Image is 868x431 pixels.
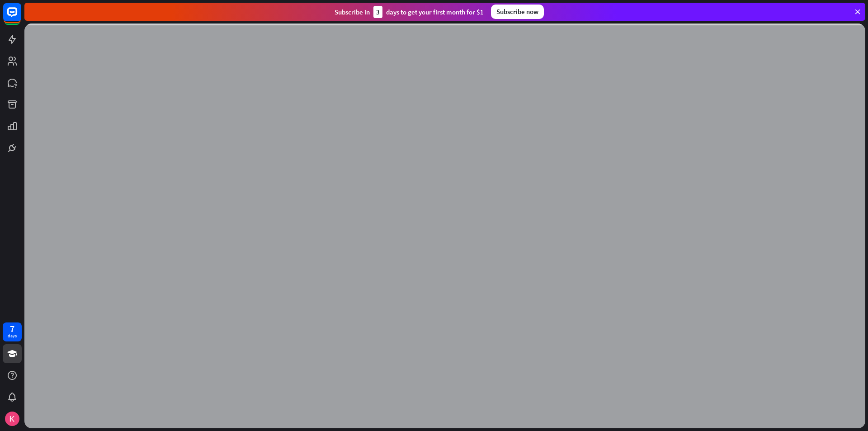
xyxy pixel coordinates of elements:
[335,6,484,18] div: Subscribe in days to get your first month for $1
[10,325,14,333] div: 7
[3,322,22,341] a: 7 days
[8,333,17,339] div: days
[491,5,544,19] div: Subscribe now
[373,6,382,18] div: 3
